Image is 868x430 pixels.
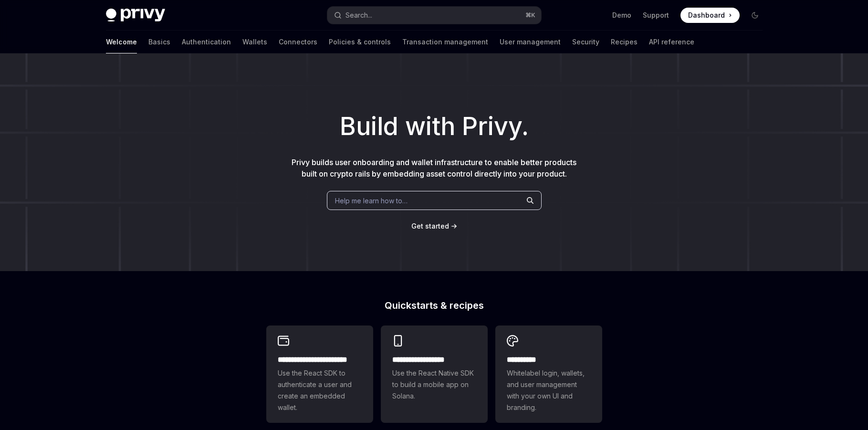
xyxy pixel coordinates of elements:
span: Dashboard [688,10,725,20]
a: **** *****Whitelabel login, wallets, and user management with your own UI and branding. [495,325,602,423]
a: Authentication [182,31,231,53]
a: User management [500,31,561,53]
button: Toggle dark mode [747,8,763,23]
a: Wallets [242,31,267,53]
a: Support [643,10,669,20]
button: Open search [327,7,541,24]
a: Connectors [279,31,317,53]
a: **** **** **** ***Use the React Native SDK to build a mobile app on Solana. [381,325,488,423]
img: dark logo [106,9,165,22]
h2: Quickstarts & recipes [266,301,602,310]
span: Use the React SDK to authenticate a user and create an embedded wallet. [278,367,362,413]
a: API reference [649,31,694,53]
span: ⌘ K [525,11,535,19]
h1: Build with Privy. [15,108,853,145]
span: Get started [411,222,449,230]
a: Policies & controls [329,31,391,53]
span: Use the React Native SDK to build a mobile app on Solana. [392,367,476,402]
a: Get started [411,221,449,231]
a: Transaction management [402,31,488,53]
a: Demo [612,10,631,20]
span: Help me learn how to… [335,196,408,206]
a: Basics [148,31,170,53]
a: Welcome [106,31,137,53]
span: Whitelabel login, wallets, and user management with your own UI and branding. [507,367,591,413]
div: Search... [345,10,372,21]
a: Recipes [611,31,638,53]
a: Dashboard [680,8,740,23]
span: Privy builds user onboarding and wallet infrastructure to enable better products built on crypto ... [292,157,576,178]
a: Security [572,31,599,53]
